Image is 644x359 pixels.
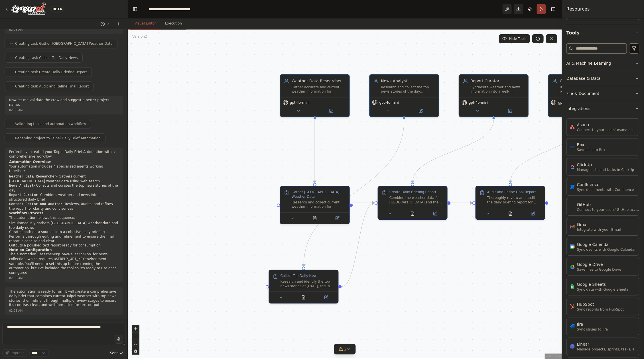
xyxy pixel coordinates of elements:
[280,74,350,117] div: Weather Data ResearcherGather accurate and current weather information for [GEOGRAPHIC_DATA], [GE...
[577,307,624,312] p: Sync records from HubSpot
[577,182,634,187] div: Confluence
[161,18,186,30] button: Execution
[130,18,161,30] button: Visual Editor
[353,200,375,206] g: Edge from 7a4e47bd-bf63-4bb1-9cd3-e8cd5e3dbd02 to 95b3eafa-35a6-426a-b964-4966c5bc22d7
[9,216,119,220] p: The automation follows this sequence:
[577,327,608,332] p: Sync issues to Jira
[577,187,634,192] p: Sync documents with Confluence
[132,333,139,340] button: zoom out
[9,28,119,32] div: 02:05 AM
[508,120,586,183] g: Edge from c4372008-43b5-429b-8176-15746daeff28 to 5349ff6a-3059-43bc-ab75-1fd83f92109f
[9,108,119,112] div: 02:05 AM
[292,78,346,84] div: Weather Data Researcher
[56,257,85,261] code: SERPLY_API_KEY
[389,190,436,195] div: Create Daily Briefing Report
[9,193,38,197] code: Report Curator
[9,183,119,193] li: - Collects and curates the top news stories of the day
[577,242,636,247] div: Google Calendar
[570,125,575,129] img: Asana
[2,349,27,357] button: Improve
[315,107,347,114] button: Open in side panel
[9,248,52,252] strong: Note on Configuration
[577,301,624,307] div: HubSpot
[405,107,436,114] button: Open in side panel
[9,160,51,164] strong: Automation Overview
[11,3,46,15] img: Logo
[548,74,618,117] div: Content Editor and AuditorReview, audit, and refine reports to ensure they are concise, clear, ac...
[499,34,530,43] button: Hide Tools
[15,84,89,89] span: Creating task Audit and Refine Final Report
[577,347,640,352] p: Manage projects, sprints, tasks, and bug tracking in Linear
[9,211,43,215] strong: Workflow Process
[476,186,545,220] div: Audit and Refine Final ReportThoroughly review and audit the daily briefing report for clarity, c...
[9,276,119,280] div: 02:05 AM
[108,350,125,356] button: Send
[98,21,112,27] button: Switch to previous chat
[577,247,636,252] p: Sync events with Google Calendar
[9,202,119,211] li: - Reviews, audits, and refines the report for clarity and conciseness
[570,344,575,349] img: Linear
[9,234,119,243] li: Performs thorough editing and refinement to ensure the final report is concise and clear
[290,100,309,105] span: gpt-4o-mini
[328,215,347,222] button: Open in side panel
[312,120,318,183] g: Edge from 54d64aed-60f9-4bc2-aa4c-901277760445 to 7a4e47bd-bf63-4bb1-9cd3-e8cd5e3dbd02
[577,341,640,347] div: Linear
[451,200,472,206] g: Edge from 95b3eafa-35a6-426a-b964-4966c5bc22d7 to 5349ff6a-3059-43bc-ab75-1fd83f92109f
[549,5,557,13] button: Hide right sidebar
[131,5,139,13] button: Hide left sidebar
[369,74,439,117] div: News AnalystResearch and collect the top news stories of the day, focusing on significant global ...
[570,185,575,189] img: Confluence
[9,221,119,230] li: Simultaneously gathers [GEOGRAPHIC_DATA] weather data and top daily news
[577,287,628,292] p: Sync data with Google Sheets
[334,344,356,354] button: 2
[494,107,526,114] button: Open in side panel
[459,74,529,117] div: Report CuratorSynthesize weather and news information into a well-structured, informative report ...
[9,164,119,173] p: Your automation includes 4 specialized agents working together:
[52,252,93,256] code: SerplyNewsSearchTool
[281,274,318,278] div: Collect Top Daily News
[570,264,575,269] img: Google Drive
[577,162,634,168] div: ClickUp
[381,85,435,94] div: Research and collect the top news stories of the day, focusing on significant global and local ev...
[9,309,119,313] div: 02:05 AM
[292,85,346,94] div: Gather accurate and current weather information for [GEOGRAPHIC_DATA], [GEOGRAPHIC_DATA], includi...
[342,200,375,289] g: Edge from 8d1c5551-1ff4-4211-bbf2-15fa91c8f1dd to 95b3eafa-35a6-426a-b964-4966c5bc22d7
[317,294,336,301] button: Open in side panel
[110,351,119,355] span: Send
[149,6,203,12] nav: breadcrumb
[577,148,606,152] p: Save files to Box
[132,347,139,355] button: toggle interactivity
[292,200,346,209] div: Research and collect current weather information for [GEOGRAPHIC_DATA], [GEOGRAPHIC_DATA]. Includ...
[132,340,139,347] button: fit view
[281,279,335,288] div: Research and identify the top news stories of [DATE], focusing on the most significant and impact...
[426,210,445,217] button: Open in side panel
[9,193,119,202] li: - Combines weather and news into a structured daily brief
[9,202,62,206] code: Content Editor and Auditor
[132,34,147,39] div: Version 2
[570,205,575,209] img: GitHub
[269,270,339,304] div: Collect Top Daily NewsResearch and identify the top news stories of [DATE], focusing on the most ...
[558,100,578,105] span: gpt-4o-mini
[566,101,639,116] button: Integrations
[566,25,639,41] button: Tools
[523,210,543,217] button: Open in side panel
[292,294,316,301] button: No output available
[15,41,113,46] span: Creating task Gather [GEOGRAPHIC_DATA] Weather Data
[577,122,640,128] div: Asana
[9,289,119,307] p: The automation is ready to run! It will create a comprehensive daily brief that combines current ...
[577,262,621,267] div: Google Drive
[499,210,522,217] button: No output available
[9,230,119,234] li: Curates both data sources into a cohesive daily briefing
[15,136,101,140] span: Renaming project to Taipei Daily Brief Automation
[577,267,621,272] p: Save files to Google Drive
[9,174,119,183] li: - Gathers current [GEOGRAPHIC_DATA] weather data using web search
[9,175,56,179] code: Weather Data Researcher
[381,78,435,84] div: News Analyst
[15,70,87,74] span: Creating task Create Daily Briefing Report
[577,202,640,207] div: GitHub
[570,324,575,329] img: Jira
[9,184,34,188] code: News Analyst
[344,346,347,352] span: 2
[487,195,541,204] div: Thoroughly review and audit the daily briefing report for clarity, conciseness, accuracy, and rea...
[577,222,621,227] div: Gmail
